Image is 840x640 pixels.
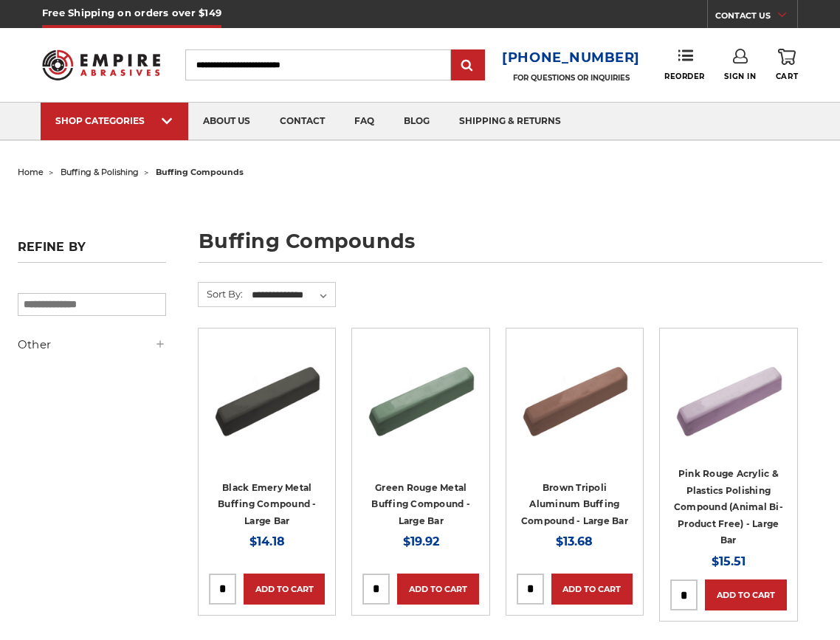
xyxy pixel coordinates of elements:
[521,482,628,526] a: Brown Tripoli Aluminum Buffing Compound - Large Bar
[42,42,160,89] img: Empire Abrasives
[265,103,340,140] a: contact
[199,283,243,305] label: Sort By:
[674,468,783,546] a: Pink Rouge Acrylic & Plastics Polishing Compound (Animal Bi-Product Free) - Large Bar
[664,72,705,81] span: Reorder
[712,554,746,568] span: $15.51
[776,72,798,81] span: Cart
[556,534,593,548] span: $13.68
[340,103,389,140] a: faq
[776,49,798,81] a: Cart
[18,240,166,263] h5: Refine by
[397,574,478,605] a: Add to Cart
[209,339,325,455] img: Black Stainless Steel Buffing Compound
[55,115,173,126] div: SHOP CATEGORIES
[444,103,576,140] a: shipping & returns
[188,103,265,140] a: about us
[249,284,335,306] select: Sort By:
[218,482,317,526] a: Black Emery Metal Buffing Compound - Large Bar
[249,534,285,548] span: $14.18
[18,336,166,354] h5: Other
[156,167,244,177] span: buffing compounds
[502,73,640,83] p: FOR QUESTIONS OR INQUIRIES
[362,339,478,455] img: Green Rouge Aluminum Buffing Compound
[18,167,44,177] a: home
[371,482,470,526] a: Green Rouge Metal Buffing Compound - Large Bar
[389,103,444,140] a: blog
[705,579,786,610] a: Add to Cart
[724,72,756,81] span: Sign In
[61,167,139,177] a: buffing & polishing
[664,49,705,80] a: Reorder
[551,574,633,605] a: Add to Cart
[517,339,633,455] img: Brown Tripoli Aluminum Buffing Compound
[244,574,325,605] a: Add to Cart
[199,231,822,263] h1: buffing compounds
[453,51,483,80] input: Submit
[715,7,797,28] a: CONTACT US
[403,534,439,548] span: $19.92
[670,339,786,455] img: Pink Plastic Polishing Compound
[502,47,640,69] a: [PHONE_NUMBER]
